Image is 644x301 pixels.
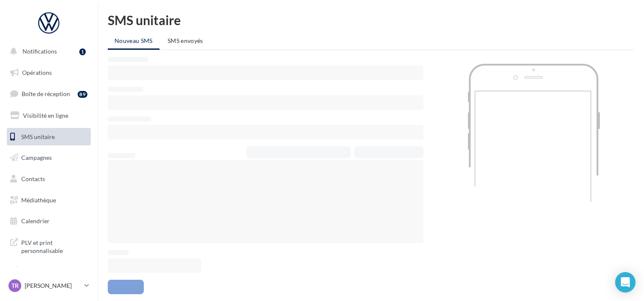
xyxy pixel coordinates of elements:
[108,14,634,26] div: SMS unitaire
[11,281,19,290] span: TR
[22,48,57,55] span: Notifications
[22,90,70,97] span: Boîte de réception
[5,191,92,209] a: Médiathèque
[168,37,203,44] span: SMS envoyés
[21,217,50,224] span: Calendrier
[5,149,92,167] a: Campagnes
[5,43,89,60] button: Notifications 1
[5,64,92,82] a: Opérations
[7,278,91,294] a: TR [PERSON_NAME]
[5,170,92,188] a: Contacts
[21,175,45,182] span: Contacts
[5,85,92,103] a: Boîte de réception89
[5,233,92,258] a: PLV et print personnalisable
[23,112,68,119] span: Visibilité en ligne
[5,107,92,125] a: Visibilité en ligne
[25,281,81,290] p: [PERSON_NAME]
[21,237,87,255] span: PLV et print personnalisable
[21,196,56,204] span: Médiathèque
[21,154,52,161] span: Campagnes
[21,133,55,140] span: SMS unitaire
[615,272,636,292] div: Open Intercom Messenger
[78,91,87,98] div: 89
[5,128,92,146] a: SMS unitaire
[5,212,92,230] a: Calendrier
[22,69,52,76] span: Opérations
[21,265,87,284] span: Campagnes DataOnDemand
[5,262,92,287] a: Campagnes DataOnDemand
[79,48,86,55] div: 1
